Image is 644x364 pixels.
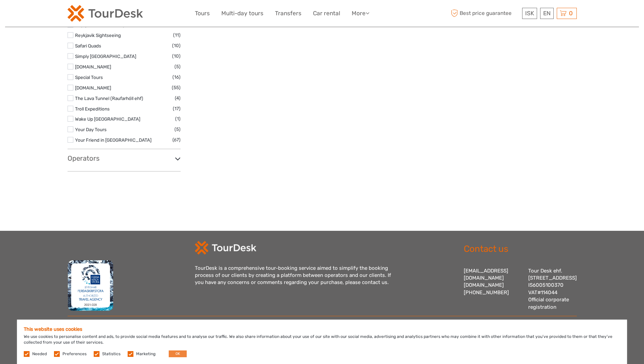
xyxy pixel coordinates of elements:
[174,125,181,133] span: (5)
[136,351,155,357] label: Marketing
[173,31,181,39] span: (11)
[195,8,210,18] a: Tours
[449,8,520,19] span: Best price guarantee
[75,85,111,90] a: [DOMAIN_NAME]
[75,33,121,38] a: Reykjavik Sightseeing
[75,43,101,48] a: Safari Quads
[78,11,86,19] button: Open LiveChat chat widget
[568,10,574,17] span: 0
[62,351,87,357] label: Preferences
[10,12,77,17] p: We're away right now. Please check back later!
[75,106,110,112] a: Troll Expeditions
[464,282,504,288] a: [DOMAIN_NAME]
[525,10,534,17] span: ISK
[195,265,399,286] div: TourDesk is a comprehensive tour-booking service aimed to simplify the booking process of our cli...
[75,127,107,132] a: Your Day Tours
[172,136,181,144] span: (67)
[75,75,103,80] a: Special Tours
[528,297,569,310] a: Official corporate registration
[75,116,140,122] a: Wake Up [GEOGRAPHIC_DATA]
[17,320,627,364] div: We use cookies to personalise content and ads, to provide social media features and to analyse ou...
[172,42,181,49] span: (10)
[175,94,181,102] span: (4)
[172,73,181,81] span: (16)
[75,137,151,143] a: Your Friend in [GEOGRAPHIC_DATA]
[68,5,143,22] img: 120-15d4194f-c635-41b9-a512-a3cb382bfb57_logo_small.png
[275,8,301,18] a: Transfers
[75,96,143,101] a: The Lava Tunnel (Raufarhóll ehf)
[169,350,187,357] button: OK
[68,154,181,162] h3: Operators
[24,326,620,332] h5: This website uses cookies
[464,267,521,311] div: [EMAIL_ADDRESS][DOMAIN_NAME] [PHONE_NUMBER]
[540,8,554,19] div: EN
[352,8,369,18] a: More
[173,105,181,113] span: (17)
[75,54,136,59] a: Simply [GEOGRAPHIC_DATA]
[528,267,577,311] div: Tour Desk ehf. [STREET_ADDRESS] IS6005100370 VAT#114044
[172,52,181,60] span: (10)
[75,64,111,69] a: [DOMAIN_NAME]
[195,241,256,255] img: td-logo-white.png
[313,8,340,18] a: Car rental
[175,115,181,123] span: (1)
[68,260,114,311] img: fms.png
[464,244,577,255] h2: Contact us
[102,351,121,357] label: Statistics
[32,351,47,357] label: Needed
[172,84,181,92] span: (55)
[174,63,181,70] span: (5)
[221,8,263,18] a: Multi-day tours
